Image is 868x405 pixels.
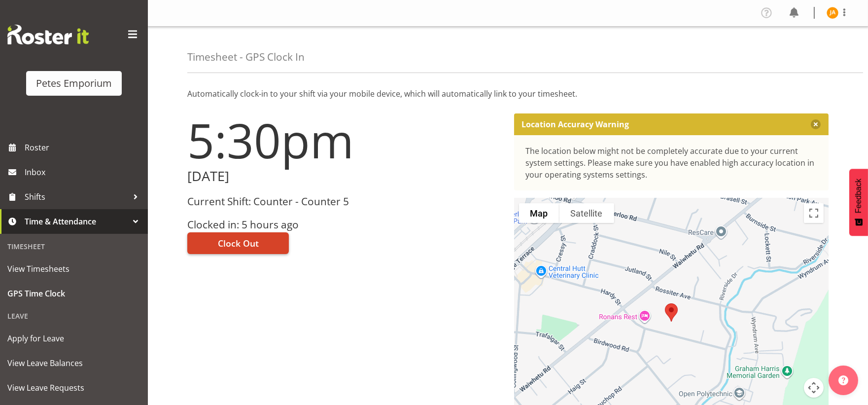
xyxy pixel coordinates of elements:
h3: Current Shift: Counter - Counter 5 [187,196,502,207]
a: Apply for Leave [2,326,145,351]
button: Close message [811,119,821,129]
span: Shifts [25,189,128,204]
img: help-xxl-2.png [838,375,848,385]
a: View Timesheets [2,257,145,281]
img: jeseryl-armstrong10788.jpg [827,7,838,19]
span: View Leave Balances [7,356,140,370]
span: Roster [25,140,143,155]
p: Location Accuracy Warning [522,119,629,129]
a: View Leave Requests [2,375,145,400]
button: Feedback - Show survey [849,169,868,236]
button: Clock Out [187,232,289,254]
img: Rosterit website logo [7,25,89,44]
div: The location below might not be completely accurate due to your current system settings. Please m... [526,145,817,181]
div: Leave [2,306,145,326]
h2: [DATE] [187,169,502,184]
span: Time & Attendance [25,214,128,229]
button: Show satellite imagery [559,203,614,223]
div: Timesheet [2,236,145,257]
button: Toggle fullscreen view [804,203,824,223]
a: GPS Time Clock [2,281,145,306]
span: View Timesheets [7,261,140,276]
h3: Clocked in: 5 hours ago [187,219,502,230]
div: Petes Emporium [36,76,112,91]
h1: 5:30pm [187,113,502,167]
button: Map camera controls [804,378,824,398]
span: Feedback [854,179,863,213]
button: Show street map [519,203,559,223]
span: GPS Time Clock [7,286,140,301]
span: Inbox [25,165,143,180]
h4: Timesheet - GPS Clock In [187,51,305,63]
a: View Leave Balances [2,351,145,375]
span: View Leave Requests [7,380,140,395]
span: Apply for Leave [7,331,140,346]
p: Automatically clock-in to your shift via your mobile device, which will automatically link to you... [187,88,829,100]
span: Clock Out [218,237,259,250]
